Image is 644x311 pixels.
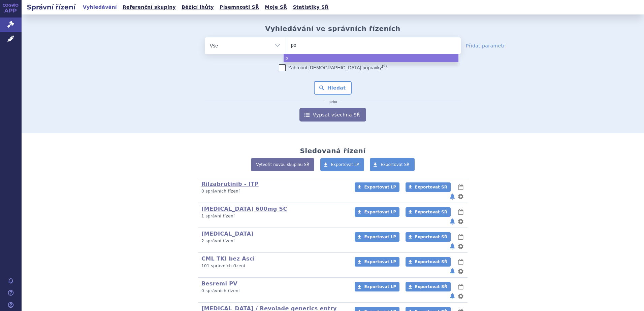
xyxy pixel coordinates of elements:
[406,257,451,267] a: Exportovat SŘ
[279,64,387,71] label: Zahrnout [DEMOGRAPHIC_DATA] přípravky
[201,288,346,294] p: 0 správních řízení
[201,206,287,212] a: [MEDICAL_DATA] 600mg SC
[457,267,464,275] button: nastavení
[364,235,396,239] span: Exportovat LP
[355,207,399,217] a: Exportovat LP
[314,81,352,95] button: Hledat
[180,3,216,12] a: Běžící lhůty
[355,232,399,242] a: Exportovat LP
[201,213,346,219] p: 1 správní řízení
[201,280,237,287] a: Besremi PV
[466,42,505,49] a: Přidat parametr
[415,284,447,289] span: Exportovat SŘ
[331,162,359,167] span: Exportovat LP
[265,25,400,33] h2: Vyhledávání ve správních řízeních
[406,207,451,217] a: Exportovat SŘ
[449,292,456,300] button: notifikace
[291,3,330,12] a: Statistiky SŘ
[325,100,341,104] i: nebo
[284,54,458,62] li: p
[201,181,259,187] a: Rilzabrutinib - ITP
[457,283,464,291] button: lhůty
[382,64,387,68] abbr: (?)
[364,185,396,189] span: Exportovat LP
[355,257,399,267] a: Exportovat LP
[415,260,447,264] span: Exportovat SŘ
[381,162,410,167] span: Exportovat SŘ
[364,210,396,214] span: Exportovat LP
[449,242,456,250] button: notifikace
[406,232,451,242] a: Exportovat SŘ
[263,3,289,12] a: Moje SŘ
[449,217,456,226] button: notifikace
[355,182,399,192] a: Exportovat LP
[457,183,464,191] button: lhůty
[201,238,346,244] p: 2 správní řízení
[457,292,464,300] button: nastavení
[300,147,365,155] h2: Sledovaná řízení
[457,217,464,226] button: nastavení
[415,210,447,214] span: Exportovat SŘ
[201,255,255,262] a: CML TKI bez Asci
[415,185,447,189] span: Exportovat SŘ
[406,282,451,291] a: Exportovat SŘ
[201,263,346,269] p: 101 správních řízení
[364,284,396,289] span: Exportovat LP
[449,267,456,275] button: notifikace
[201,231,254,237] a: [MEDICAL_DATA]
[370,158,415,171] a: Exportovat SŘ
[457,233,464,241] button: lhůty
[406,182,451,192] a: Exportovat SŘ
[22,2,81,12] h2: Správní řízení
[121,3,178,12] a: Referenční skupiny
[415,235,447,239] span: Exportovat SŘ
[457,208,464,216] button: lhůty
[299,108,366,122] a: Vypsat všechna SŘ
[457,242,464,250] button: nastavení
[355,282,399,291] a: Exportovat LP
[81,3,119,12] a: Vyhledávání
[201,188,346,194] p: 0 správních řízení
[449,193,456,201] button: notifikace
[457,193,464,201] button: nastavení
[364,260,396,264] span: Exportovat LP
[218,3,261,12] a: Písemnosti SŘ
[251,158,314,171] a: Vytvořit novou skupinu SŘ
[320,158,364,171] a: Exportovat LP
[457,258,464,266] button: lhůty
